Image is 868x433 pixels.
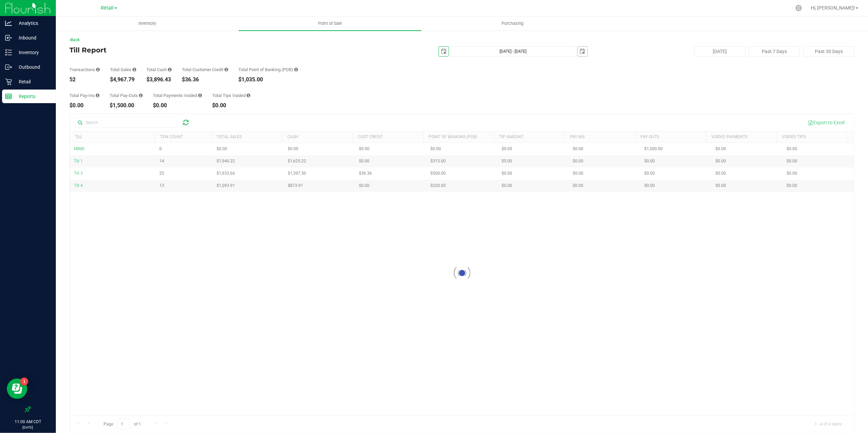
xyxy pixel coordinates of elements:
[238,77,298,82] div: $1,035.00
[69,103,99,108] div: $0.00
[56,16,239,31] a: Inventory
[153,103,202,108] div: $0.00
[96,67,100,72] i: Count of all successful payment transactions, possibly including voids, refunds, and cash-back fr...
[110,77,136,82] div: $4,967.79
[69,93,99,98] div: Total Pay-Ins
[69,77,100,82] div: 52
[5,20,12,27] inline-svg: Analytics
[212,93,250,98] div: Total Tips Voided
[5,49,12,56] inline-svg: Inventory
[224,67,228,72] i: Sum of all successful, non-voided payment transaction amounts using account credit as the payment...
[12,63,53,71] p: Outbound
[12,48,53,57] p: Inventory
[110,67,136,72] div: Total Sales
[794,5,803,11] div: Manage settings
[309,20,351,27] span: Point of Sale
[5,93,12,100] inline-svg: Reports
[12,19,53,27] p: Analytics
[12,34,53,42] p: Inbound
[439,47,448,56] span: select
[182,67,228,72] div: Total Customer Credit
[132,67,136,72] i: Sum of all successful, non-voided payment transaction amounts (excluding tips and transaction fee...
[69,46,331,54] h4: Till Report
[25,406,31,413] label: Pin the sidebar to full width on large screens
[421,16,604,31] a: Purchasing
[69,37,80,42] a: Back
[146,67,172,72] div: Total Cash
[129,20,165,27] span: Inventory
[139,93,143,98] i: Sum of all cash pay-outs removed from tills within the date range.
[12,92,53,100] p: Reports
[694,46,745,57] button: [DATE]
[101,5,114,11] span: Retail
[198,93,202,98] i: Sum of all voided payment transaction amounts (excluding tips and transaction fees) within the da...
[3,419,53,425] p: 11:00 AM CDT
[749,46,800,57] button: Past 7 Days
[12,78,53,86] p: Retail
[182,77,228,82] div: $36.36
[146,77,172,82] div: $3,896.43
[69,67,100,72] div: Transactions
[153,93,202,98] div: Total Payments Voided
[247,93,250,98] i: Sum of all tip amounts from voided payment transactions within the date range.
[238,67,298,72] div: Total Point of Banking (POB)
[239,16,422,31] a: Point of Sale
[212,103,250,108] div: $0.00
[7,379,27,399] iframe: Resource center
[5,78,12,85] inline-svg: Retail
[5,64,12,70] inline-svg: Outbound
[110,93,143,98] div: Total Pay-Outs
[493,20,533,27] span: Purchasing
[578,47,587,56] span: select
[294,67,298,72] i: Sum of the successful, non-voided point-of-banking payment transaction amounts, both via payment ...
[803,46,854,57] button: Past 30 Days
[3,425,53,430] p: [DATE]
[110,103,143,108] div: $1,500.00
[811,5,855,11] span: Hi, [PERSON_NAME]!
[5,34,12,41] inline-svg: Inbound
[168,67,172,72] i: Sum of all successful, non-voided cash payment transaction amounts (excluding tips and transactio...
[20,378,28,386] iframe: Resource center unread badge
[96,93,99,98] i: Sum of all cash pay-ins added to tills within the date range.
